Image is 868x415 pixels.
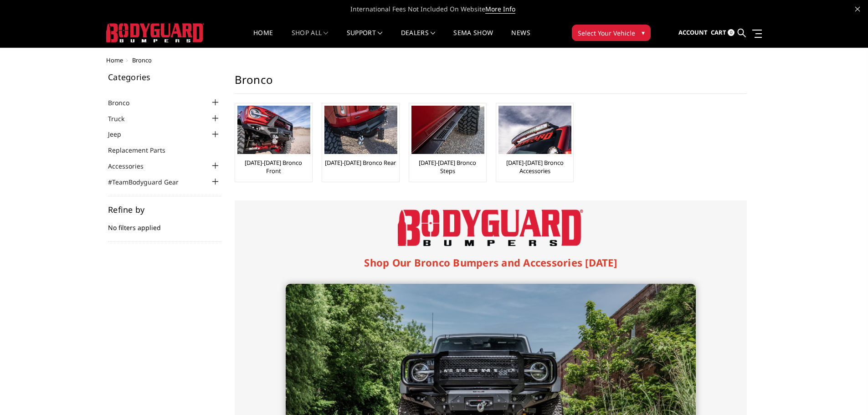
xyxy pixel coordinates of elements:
[132,56,152,64] span: Bronco
[347,30,383,47] a: Support
[398,210,583,246] img: Bodyguard Bumpers Logo
[235,73,747,94] h1: Bronco
[106,23,204,42] img: BODYGUARD BUMPERS
[711,20,734,45] a: Cart 0
[572,25,651,41] button: Select Your Vehicle
[678,20,708,45] a: Account
[108,177,190,187] a: #TeamBodyguard Gear
[292,30,329,47] a: shop all
[511,30,530,47] a: News
[108,129,133,139] a: Jeep
[108,98,141,108] a: Bronco
[453,30,493,47] a: SEMA Show
[108,114,136,123] a: Truck
[325,159,396,167] a: [DATE]-[DATE] Bronco Rear
[237,159,310,175] a: [DATE]-[DATE] Bronco Front
[108,161,155,171] a: Accessories
[411,159,484,175] a: [DATE]-[DATE] Bronco Steps
[711,28,726,36] span: Cart
[401,30,436,47] a: Dealers
[108,205,221,214] h5: Refine by
[108,205,221,242] div: No filters applied
[678,28,708,36] span: Account
[578,28,635,38] span: Select Your Vehicle
[485,5,515,14] a: More Info
[498,159,571,175] a: [DATE]-[DATE] Bronco Accessories
[108,73,221,81] h5: Categories
[728,29,734,36] span: 0
[106,56,123,64] a: Home
[286,255,696,270] h1: Shop Our Bronco Bumpers and Accessories [DATE]
[253,30,273,47] a: Home
[642,28,645,37] span: ▾
[108,145,177,155] a: Replacement Parts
